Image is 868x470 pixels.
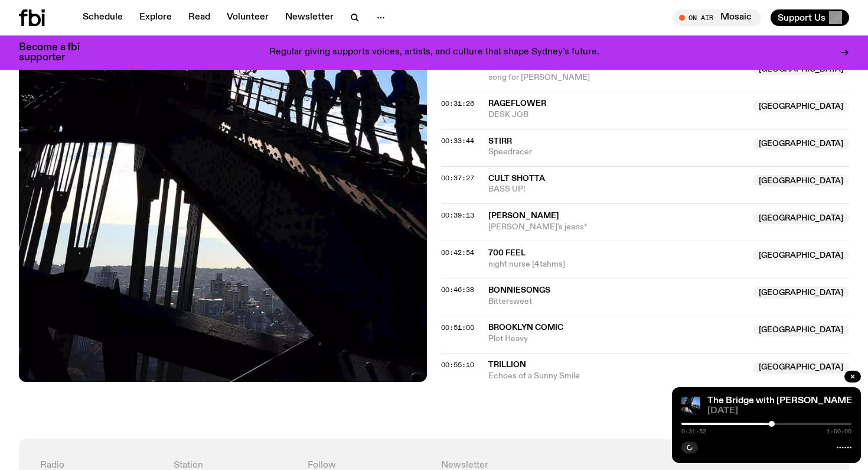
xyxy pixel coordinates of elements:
[707,407,851,416] span: [DATE]
[488,333,746,345] span: Plot Heavy
[441,323,474,332] span: 00:51:00
[441,249,474,256] button: 00:42:54
[441,175,474,181] button: 00:37:27
[707,396,855,406] a: The Bridge with [PERSON_NAME]
[269,47,599,58] p: Regular giving supports voices, artists, and culture that shape Sydney’s future.
[441,138,474,144] button: 00:33:44
[441,99,474,108] span: 00:31:26
[488,147,746,158] span: Speedracer
[441,101,474,107] button: 00:31:26
[488,184,746,195] span: BASS UP!
[441,212,474,219] button: 00:39:13
[76,9,130,26] a: Schedule
[753,101,849,112] span: [GEOGRAPHIC_DATA]
[441,173,474,183] span: 00:37:27
[753,362,849,374] span: [GEOGRAPHIC_DATA]
[488,174,545,183] span: Cult Shotta
[441,360,474,369] span: 00:55:10
[220,9,276,26] a: Volunteer
[441,136,474,145] span: 00:33:44
[778,12,825,23] span: Support Us
[488,296,746,307] span: Bittersweet
[827,429,851,435] span: 1:00:00
[488,371,746,382] span: Echoes of a Sunny Smile
[488,249,526,257] span: 700 Feel
[681,429,706,435] span: 0:31:52
[488,222,746,233] span: [PERSON_NAME]'s jeans*
[132,9,179,26] a: Explore
[488,99,546,108] span: RAGEFLOWER
[441,287,474,293] button: 00:46:38
[771,9,849,26] button: Support Us
[441,63,474,70] button: 00:27:01
[441,362,474,368] button: 00:55:10
[488,259,746,270] span: night nurse [4tahms]
[441,248,474,257] span: 00:42:54
[441,325,474,331] button: 00:51:00
[681,397,700,416] img: People climb Sydney's Harbour Bridge
[753,175,849,187] span: [GEOGRAPHIC_DATA]
[488,323,563,332] span: Brooklyn Comic
[488,137,512,145] span: stirr
[753,212,849,224] span: [GEOGRAPHIC_DATA]
[753,325,849,336] span: [GEOGRAPHIC_DATA]
[488,361,526,369] span: Trillion
[673,9,761,26] button: On AirMosaic
[753,249,849,261] span: [GEOGRAPHIC_DATA]
[488,109,746,121] span: DESK JOB
[181,9,217,26] a: Read
[278,9,341,26] a: Newsletter
[441,210,474,220] span: 00:39:13
[488,286,550,294] span: Bonniesongs
[441,285,474,294] span: 00:46:38
[488,212,559,220] span: [PERSON_NAME]
[753,138,849,150] span: [GEOGRAPHIC_DATA]
[19,43,94,63] h3: Become a fbi supporter
[488,72,746,83] span: song for [PERSON_NAME]
[753,287,849,299] span: [GEOGRAPHIC_DATA]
